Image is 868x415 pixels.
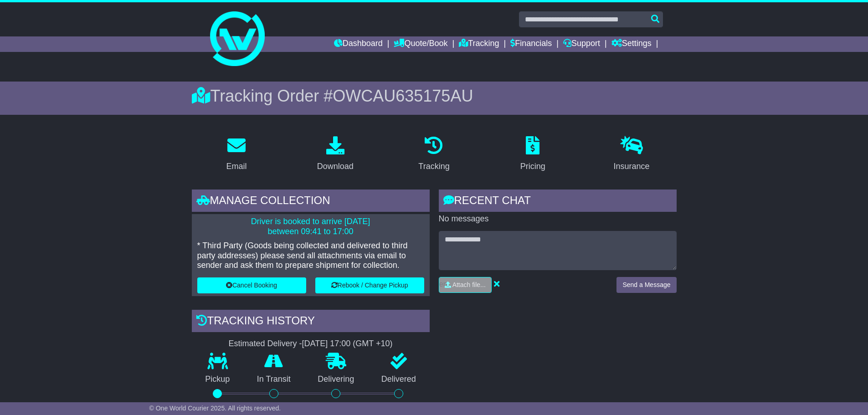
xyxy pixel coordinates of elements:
[302,339,393,349] div: [DATE] 17:00 (GMT +10)
[311,133,360,176] a: Download
[611,36,652,52] a: Settings
[334,36,383,52] a: Dashboard
[197,277,306,293] button: Cancel Booking
[149,405,281,412] span: © One World Courier 2025. All rights reserved.
[439,214,677,224] p: No messages
[192,310,430,334] div: Tracking history
[412,133,455,176] a: Tracking
[418,160,449,173] div: Tracking
[192,339,430,349] div: Estimated Delivery -
[192,190,430,214] div: Manage collection
[439,190,677,214] div: RECENT CHAT
[563,36,600,52] a: Support
[192,86,677,106] div: Tracking Order #
[315,277,424,293] button: Rebook / Change Pickup
[192,374,244,384] p: Pickup
[616,277,676,293] button: Send a Message
[514,133,551,176] a: Pricing
[459,36,499,52] a: Tracking
[243,374,304,384] p: In Transit
[304,374,368,384] p: Delivering
[510,36,552,52] a: Financials
[197,217,424,236] p: Driver is booked to arrive [DATE] between 09:41 to 17:00
[197,241,424,271] p: * Third Party (Goods being collected and delivered to third party addresses) please send all atta...
[614,160,650,173] div: Insurance
[520,160,545,173] div: Pricing
[368,374,430,384] p: Delivered
[394,36,447,52] a: Quote/Book
[226,160,247,173] div: Email
[317,160,354,173] div: Download
[333,87,473,105] span: OWCAU635175AU
[608,133,656,176] a: Insurance
[220,133,252,176] a: Email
